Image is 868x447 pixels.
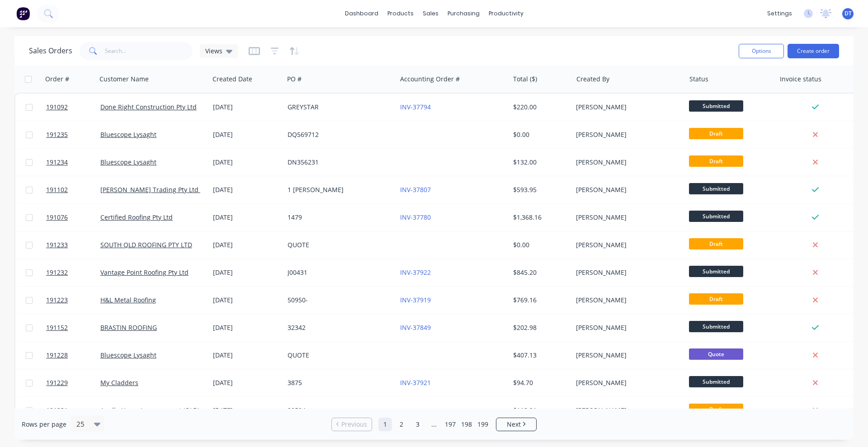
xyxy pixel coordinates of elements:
[100,296,156,304] a: H&L Metal Roofing
[844,9,852,18] span: DT
[45,75,69,84] div: Order #
[100,378,138,387] a: My Cladders
[288,378,388,387] div: 3875
[213,351,280,360] div: [DATE]
[788,44,839,58] button: Create order
[513,323,566,332] div: $202.98
[341,420,367,429] span: Previous
[46,287,100,314] a: 191223
[46,158,68,167] span: 191234
[46,231,100,259] a: 191233
[288,406,388,415] div: 20504
[496,420,536,429] a: Next page
[484,7,528,20] div: productivity
[513,103,566,112] div: $220.00
[576,351,676,360] div: [PERSON_NAME]
[22,420,66,429] span: Rows per page
[340,7,383,20] a: dashboard
[105,42,193,60] input: Search...
[513,185,566,194] div: $593.95
[213,323,280,332] div: [DATE]
[46,397,100,424] a: 191231
[46,103,68,112] span: 191092
[513,378,566,387] div: $94.70
[411,418,425,431] a: Page 3
[213,406,280,415] div: [DATE]
[100,268,189,277] a: Vantage Point Roofing Pty Ltd
[100,103,197,111] a: Done Right Construction Pty Ltd
[400,75,460,84] div: Accounting Order #
[513,75,537,84] div: Total ($)
[213,378,280,387] div: [DATE]
[576,323,676,332] div: [PERSON_NAME]
[29,47,72,55] h1: Sales Orders
[100,130,156,139] a: Bluescope Lysaght
[46,378,68,387] span: 191229
[576,406,676,415] div: [PERSON_NAME]
[46,314,100,341] a: 191152
[460,418,473,431] a: Page 198
[418,7,443,20] div: sales
[46,149,100,176] a: 191234
[400,296,431,304] a: INV-37919
[739,44,784,58] button: Options
[378,418,392,431] a: Page 1 is your current page
[689,183,743,194] span: Submitted
[288,323,388,332] div: 32342
[100,185,262,194] a: [PERSON_NAME] Trading Pty Ltd T/AS Coastal Roofing
[332,420,372,429] a: Previous page
[46,185,68,194] span: 191102
[513,158,566,167] div: $132.00
[576,268,676,277] div: [PERSON_NAME]
[46,296,68,305] span: 191223
[689,348,743,360] span: Quote
[288,130,388,139] div: DQ569712
[576,296,676,305] div: [PERSON_NAME]
[99,75,149,84] div: Customer Name
[46,268,68,277] span: 191232
[100,351,156,359] a: Bluescope Lysaght
[288,268,388,277] div: J00431
[46,406,68,415] span: 191231
[383,7,418,20] div: products
[46,323,68,332] span: 191152
[513,130,566,139] div: $0.00
[763,7,797,20] div: settings
[205,46,222,56] span: Views
[213,240,280,249] div: [DATE]
[16,7,30,20] img: Factory
[288,351,388,360] div: QUOTE
[288,296,388,305] div: 50950-
[46,130,68,139] span: 191235
[576,130,676,139] div: [PERSON_NAME]
[513,406,566,415] div: $118.21
[689,238,743,249] span: Draft
[100,158,156,166] a: Bluescope Lysaght
[46,94,100,121] a: 191092
[46,342,100,369] a: 191228
[689,293,743,305] span: Draft
[689,128,743,139] span: Draft
[689,155,743,167] span: Draft
[576,158,676,167] div: [PERSON_NAME]
[400,103,431,111] a: INV-37794
[46,259,100,286] a: 191232
[400,378,431,387] a: INV-37921
[46,213,68,222] span: 191076
[689,321,743,332] span: Submitted
[400,323,431,332] a: INV-37849
[443,7,484,20] div: purchasing
[288,240,388,249] div: QUOTE
[288,103,388,112] div: GREYSTAR
[46,240,68,249] span: 191233
[689,211,743,222] span: Submitted
[576,378,676,387] div: [PERSON_NAME]
[507,420,521,429] span: Next
[513,296,566,305] div: $769.16
[689,75,708,84] div: Status
[689,404,743,415] span: Draft
[427,418,441,431] a: Jump forward
[46,176,100,203] a: 191102
[46,121,100,148] a: 191235
[213,296,280,305] div: [DATE]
